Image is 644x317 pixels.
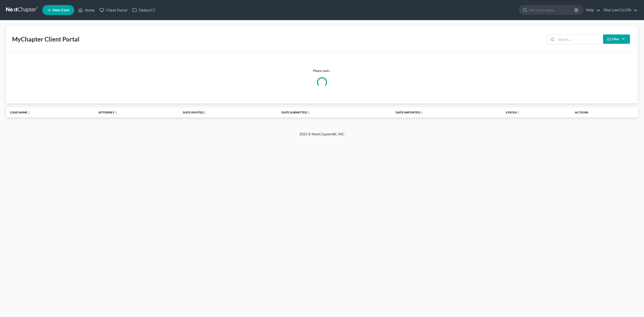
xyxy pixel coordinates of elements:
[281,110,310,114] a: Date Submittedunfold_more
[76,6,97,15] a: Home
[27,111,30,114] i: unfold_more
[98,110,117,114] a: Attorneyunfold_more
[584,6,600,15] a: Help
[420,111,423,114] i: unfold_more
[506,110,520,114] a: Statusunfold_more
[529,5,575,15] input: Search by name...
[603,34,630,44] button: Filter
[12,35,79,43] div: MyChapter Client Portal
[183,110,207,114] a: Date Invitedunfold_more
[10,68,634,73] p: Please wait...
[307,111,310,114] i: unfold_more
[130,6,158,15] a: DebtorCC
[179,132,465,141] div: 2025 © NextChapterBK, INC
[396,110,423,114] a: Date Importedunfold_more
[114,111,117,114] i: unfold_more
[53,8,69,12] span: New Case
[601,6,638,15] a: Shur Law Co LPA
[97,6,130,15] a: Client Portal
[571,107,638,117] th: Actions
[204,111,207,114] i: unfold_more
[10,110,30,114] a: Case Nameunfold_more
[556,35,601,44] input: Search...
[517,111,520,114] i: unfold_more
